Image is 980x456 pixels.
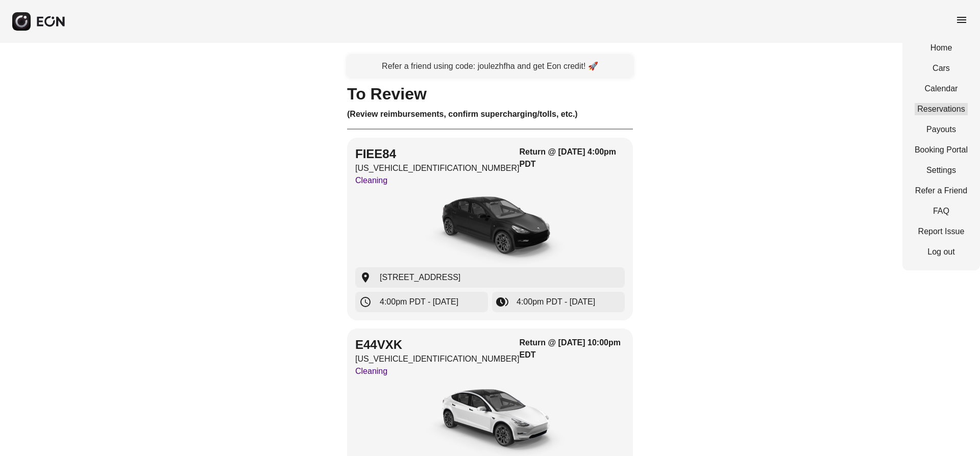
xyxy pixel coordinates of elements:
[915,246,968,258] a: Log out
[355,146,520,162] h2: FIEE84
[347,108,633,120] h3: (Review reimbursements, confirm supercharging/tolls, etc.)
[915,42,968,54] a: Home
[347,88,633,100] h1: To Review
[915,225,968,238] a: Report Issue
[355,162,520,174] p: [US_VEHICLE_IDENTIFICATION_NUMBER]
[915,164,968,176] a: Settings
[520,146,625,170] h3: Return @ [DATE] 4:00pm PDT
[347,138,633,320] button: FIEE84[US_VEHICLE_IDENTIFICATION_NUMBER]CleaningReturn @ [DATE] 4:00pm PDTcar[STREET_ADDRESS]4:00...
[915,103,968,115] a: Reservations
[355,365,520,377] p: Cleaning
[517,296,595,308] span: 4:00pm PDT - [DATE]
[380,271,460,284] span: [STREET_ADDRESS]
[355,174,520,187] p: Cleaning
[915,83,968,95] a: Calendar
[520,337,625,361] h3: Return @ [DATE] 10:00pm EDT
[496,296,508,308] span: browse_gallery
[915,144,968,156] a: Booking Portal
[355,337,520,353] h2: E44VXK
[347,55,633,78] a: Refer a friend using code: joulezhfha and get Eon credit! 🚀
[915,123,968,136] a: Payouts
[359,271,372,284] span: location_on
[915,62,968,74] a: Cars
[355,353,520,365] p: [US_VEHICLE_IDENTIFICATION_NUMBER]
[915,205,968,217] a: FAQ
[413,191,567,267] img: car
[955,14,968,26] span: menu
[915,185,968,197] a: Refer a Friend
[380,296,458,308] span: 4:00pm PDT - [DATE]
[359,296,372,308] span: schedule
